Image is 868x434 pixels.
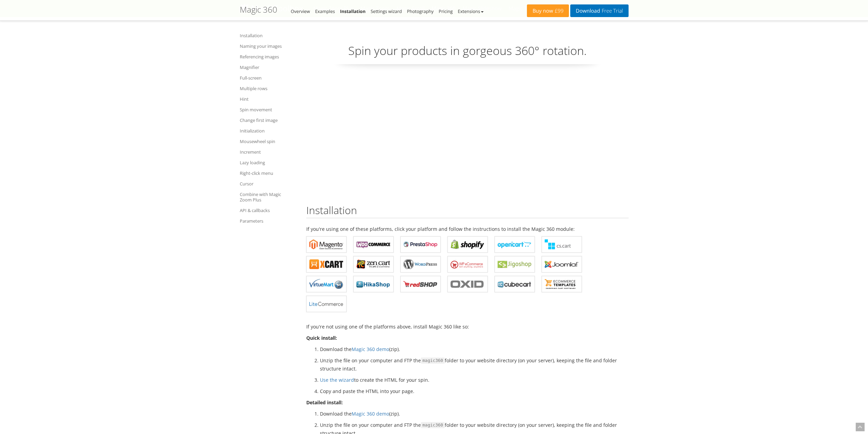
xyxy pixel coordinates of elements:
b: Magic 360 for OpenCart [498,239,532,250]
a: Magic 360 for CS-Cart [542,236,582,253]
b: Magic 360 for Magento [309,239,343,250]
a: Installation [340,8,366,14]
a: Magic 360 for X-Cart [306,256,347,272]
b: Magic 360 for HikaShop [356,279,391,289]
a: Magnifier [240,63,298,71]
p: If you're using one of these platforms, click your platform and follow the instructions to instal... [306,225,629,233]
a: API & callbacks [240,206,298,214]
a: Magic 360 for ecommerce Templates [542,276,582,292]
a: Magic 360 for PrestaShop [400,236,441,253]
b: Magic 360 for LiteCommerce [309,299,343,309]
a: Magic 360 for Magento [306,236,347,253]
b: Magic 360 for WordPress [403,259,438,269]
b: Magic 360 for WP e-Commerce [451,259,485,269]
a: Increment [240,148,298,156]
b: Magic 360 for ecommerce Templates [545,279,579,289]
b: Magic 360 for CS-Cart [545,239,579,250]
a: Full-screen [240,74,298,82]
li: Copy and paste the HTML into your page. [320,387,629,395]
a: Hint [240,95,298,103]
b: Magic 360 for Jigoshop [498,259,532,269]
a: Parameters [240,217,298,225]
span: £99 [553,8,564,14]
a: Overview [291,8,310,14]
a: Pricing [439,8,453,14]
a: Extensions [458,8,483,14]
p: If you're not using one of the platforms above, install Magic 360 like so: [306,323,629,331]
p: Spin your products in gorgeous 360° rotation. [306,43,629,64]
a: Magic 360 for LiteCommerce [306,296,347,312]
b: Magic 360 for VirtueMart [309,279,343,289]
a: Lazy loading [240,158,298,167]
li: to create the HTML for your spin. [320,376,629,384]
a: Spin movement [240,106,298,114]
b: Magic 360 for OXID [451,279,485,289]
a: Magic 360 for Joomla [542,256,582,272]
b: Magic 360 for CubeCart [498,279,532,289]
strong: Quick install: [306,335,337,341]
b: Magic 360 for WooCommerce [356,239,391,250]
a: Photography [407,8,433,14]
h1: Magic 360 [240,5,277,14]
a: Magic 360 for WP e-Commerce [447,256,488,272]
a: Buy now£99 [527,4,569,17]
b: Magic 360 for X-Cart [309,259,343,269]
b: Magic 360 for PrestaShop [403,239,438,250]
span: magic360 [421,422,445,428]
a: Mousewheel spin [240,137,298,145]
span: Free Trial [600,8,623,14]
a: Magic 360 for OpenCart [495,236,535,253]
a: Magic 360 for VirtueMart [306,276,347,292]
a: Cursor [240,180,298,188]
li: Download the (zip). [320,410,629,418]
b: Magic 360 for redSHOP [403,279,438,289]
a: Examples [315,8,335,14]
b: Magic 360 for Joomla [545,259,579,269]
a: Magic 360 for Zen Cart [353,256,394,272]
li: Download the (zip). [320,345,629,353]
a: Magic 360 for redSHOP [400,276,441,292]
a: Magic 360 demo [352,410,389,417]
a: Right-click menu [240,169,298,177]
a: DownloadFree Trial [570,4,628,17]
li: Unzip the file on your computer and FTP the folder to your website directory (on your server), ke... [320,356,629,373]
a: Magic 360 for HikaShop [353,276,394,292]
a: Magic 360 for CubeCart [495,276,535,292]
b: Magic 360 for Shopify [451,239,485,250]
a: Installation [240,31,298,40]
b: Magic 360 for Zen Cart [356,259,391,269]
a: Naming your images [240,42,298,50]
a: Combine with Magic Zoom Plus [240,190,298,204]
a: Magic 360 for OXID [447,276,488,292]
a: Multiple rows [240,84,298,93]
a: Initialization [240,127,298,135]
a: Magic 360 for WordPress [400,256,441,272]
a: Change first image [240,116,298,124]
a: Magic 360 demo [352,346,389,352]
a: Referencing images [240,53,298,61]
h2: Installation [306,205,629,218]
a: Magic 360 for Shopify [447,236,488,253]
a: Magic 360 for Jigoshop [495,256,535,272]
strong: Detailed install: [306,399,343,406]
a: Magic 360 for WooCommerce [353,236,394,253]
a: Settings wizard [371,8,402,14]
span: magic360 [421,358,445,364]
a: Use the wizard [320,377,354,383]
